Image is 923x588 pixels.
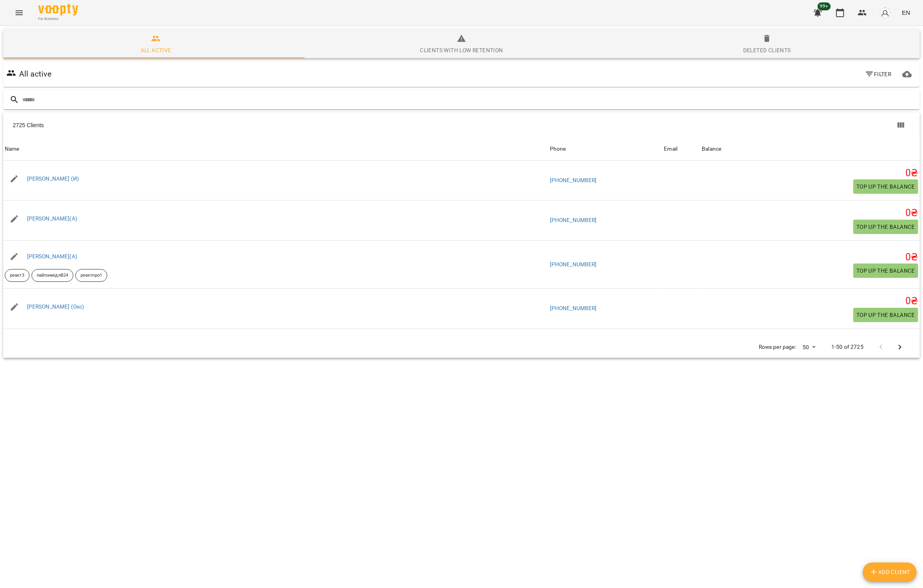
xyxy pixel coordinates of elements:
a: [PERSON_NAME](А) [27,253,77,260]
p: 1-50 of 2725 [831,343,864,351]
button: Top up the balance [853,264,918,278]
a: [PERSON_NAME](А) [27,215,77,222]
div: 50 [799,342,819,353]
button: Columns view [891,116,910,135]
span: Balance [702,144,918,154]
div: Table Toolbar [3,112,920,138]
div: реактпро1 [75,269,107,282]
div: пайтонмідлВ24 [31,269,73,282]
div: Sort [550,144,566,154]
button: Top up the balance [853,220,918,234]
h5: 0 ₴ [702,251,918,264]
h5: 0 ₴ [702,207,918,219]
div: реакт3 [5,269,30,282]
div: Email [664,144,677,154]
div: Sort [702,144,721,154]
button: Menu [10,3,29,22]
span: Filter [865,69,892,79]
p: пайтонмідлВ24 [37,272,68,279]
h5: 0 ₴ [702,167,918,179]
div: Deleted clients [743,45,791,55]
p: реактпро1 [81,272,102,279]
span: For Business [38,16,78,22]
button: Top up the balance [853,179,918,194]
img: Voopty Logo [38,4,78,16]
span: Top up the balance [856,310,915,320]
span: Top up the balance [856,222,915,232]
div: Sort [5,144,20,154]
span: Name [5,144,547,154]
div: Name [5,144,20,154]
div: Balance [702,144,721,154]
a: [PERSON_NAME] (И) [27,175,79,182]
h6: All active [19,68,51,80]
button: EN [899,5,913,20]
span: Phone [550,144,661,154]
a: [PHONE_NUMBER] [550,217,597,223]
button: Filter [862,67,895,81]
span: EN [902,8,910,17]
div: Sort [664,144,677,154]
button: Top up the balance [853,308,918,322]
span: Top up the balance [856,266,915,275]
div: Phone [550,144,566,154]
p: Rows per page: [759,343,796,351]
a: [PERSON_NAME] (Окс) [27,303,85,310]
p: реакт3 [10,272,24,279]
a: [PHONE_NUMBER] [550,305,597,311]
div: Clients with low retention [420,45,503,55]
a: [PHONE_NUMBER] [550,261,597,267]
span: Top up the balance [856,182,915,191]
h5: 0 ₴ [702,295,918,307]
div: 2725 Clients [13,121,468,129]
a: [PHONE_NUMBER] [550,177,597,183]
span: 99+ [818,2,831,10]
button: Next Page [890,338,909,357]
img: avatar_s.png [880,7,891,18]
span: Email [664,144,699,154]
div: All active [141,45,171,55]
